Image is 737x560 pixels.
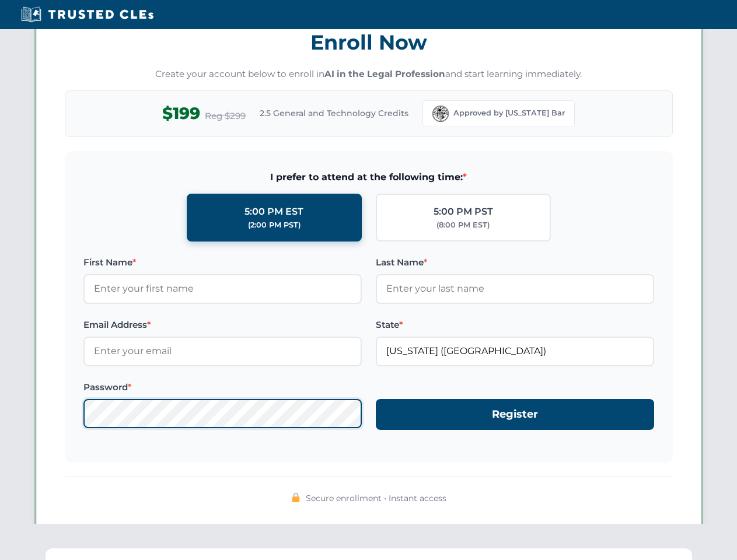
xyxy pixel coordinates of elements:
[83,256,362,269] label: First Name
[244,204,303,219] div: 5:00 PM EST
[291,493,301,502] img: 🔒
[432,106,449,122] img: Florida Bar
[376,274,654,303] input: Enter your last name
[376,337,654,366] input: Florida (FL)
[65,24,673,61] h3: Enroll Now
[376,256,654,269] label: Last Name
[83,170,654,185] span: I prefer to attend at the following time:
[18,6,157,23] img: Trusted CLEs
[83,337,362,366] input: Enter your email
[65,68,673,81] p: Create your account below to enroll in and start learning immediately.
[453,107,565,119] span: Approved by [US_STATE] Bar
[162,100,200,127] span: $199
[324,68,445,79] strong: AI in the Legal Profession
[376,399,654,430] button: Register
[83,274,362,303] input: Enter your first name
[260,107,408,120] span: 2.5 General and Technology Credits
[83,318,362,332] label: Email Address
[436,219,490,231] div: (8:00 PM EST)
[376,318,654,332] label: State
[248,219,301,231] div: (2:00 PM PST)
[306,492,446,505] span: Secure enrollment • Instant access
[205,109,246,123] span: Reg $299
[83,380,362,394] label: Password
[434,204,493,219] div: 5:00 PM PST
